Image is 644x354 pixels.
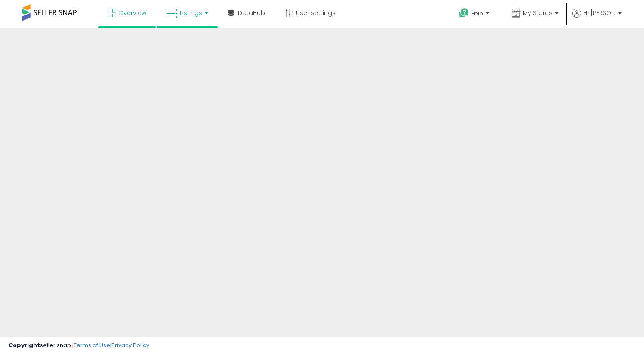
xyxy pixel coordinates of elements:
[471,10,483,17] span: Help
[238,9,265,17] span: DataHub
[180,9,202,17] span: Listings
[118,9,146,17] span: Overview
[9,341,40,349] strong: Copyright
[9,342,149,350] div: seller snap | |
[74,341,110,349] a: Terms of Use
[452,1,498,28] a: Help
[523,9,552,17] span: My Stores
[111,341,149,349] a: Privacy Policy
[459,8,469,18] i: Get Help
[583,9,616,17] span: Hi [PERSON_NAME]
[572,9,622,28] a: Hi [PERSON_NAME]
